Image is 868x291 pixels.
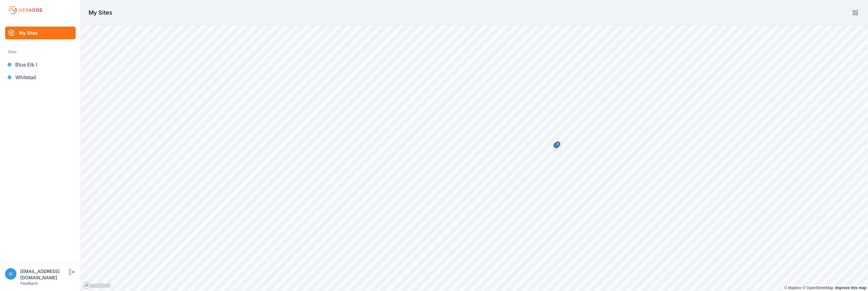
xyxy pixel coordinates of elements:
a: My Sites [5,27,76,39]
div: Sites [8,48,73,56]
img: iswagart@prim.com [5,268,16,280]
div: Map marker [550,139,562,152]
a: Whitetail [5,71,76,84]
a: Map feedback [835,286,866,290]
a: Mapbox [784,286,802,290]
div: Map marker [551,138,564,150]
a: Feedback [20,281,38,286]
a: Mapbox logo [83,282,111,289]
h1: My Sites [89,8,112,17]
a: Blue Elk I [5,58,76,71]
canvas: Map [81,25,868,291]
a: OpenStreetMap [803,286,833,290]
img: Nevados [8,5,43,15]
div: [EMAIL_ADDRESS][DOMAIN_NAME] [20,268,68,281]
